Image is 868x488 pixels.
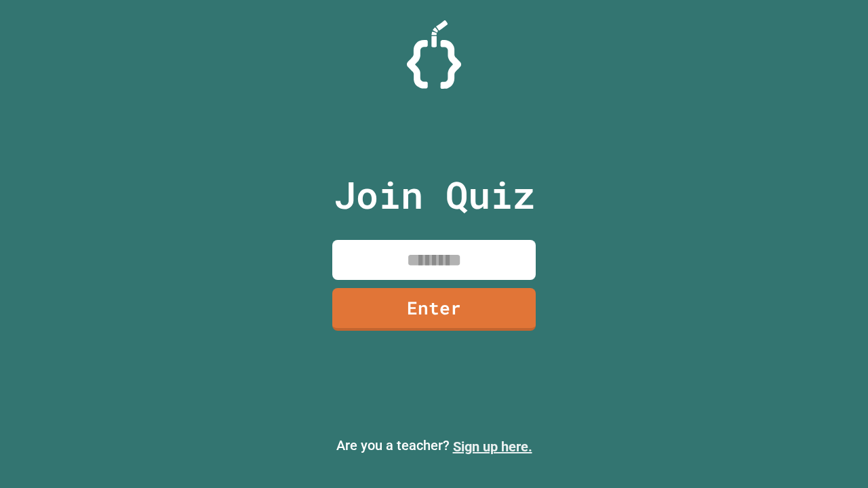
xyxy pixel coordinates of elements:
img: Logo.svg [407,20,461,89]
a: Enter [332,288,536,331]
p: Join Quiz [334,167,535,223]
p: Are you a teacher? [11,435,857,457]
iframe: chat widget [755,375,854,432]
a: Sign up here. [453,439,532,455]
iframe: chat widget [811,434,854,474]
